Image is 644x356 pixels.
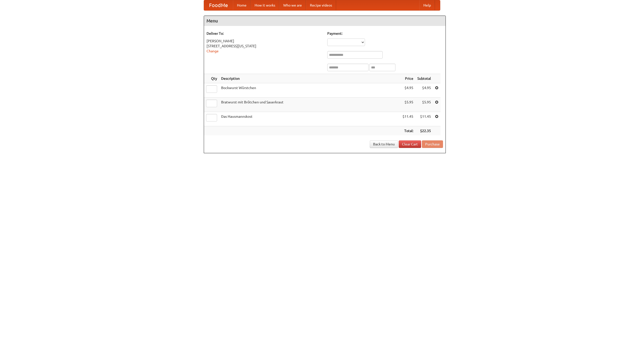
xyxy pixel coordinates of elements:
[204,0,233,10] a: FoodMe
[400,126,415,136] th: Total:
[219,83,400,98] td: Bockwurst Würstchen
[219,74,400,83] th: Description
[207,49,219,53] a: Change
[370,140,398,148] a: Back to Menu
[219,98,400,112] td: Bratwurst mit Brötchen und Sauerkraut
[415,126,433,136] th: $22.35
[207,31,322,36] h5: Deliver To:
[400,98,415,112] td: $5.95
[415,83,433,98] td: $4.95
[207,44,322,49] div: [STREET_ADDRESS][US_STATE]
[204,74,219,83] th: Qty
[415,74,433,83] th: Subtotal
[399,140,421,148] a: Clear Cart
[327,31,443,36] h5: Payment:
[415,112,433,126] td: $11.45
[400,83,415,98] td: $4.95
[251,0,279,10] a: How it works
[279,0,306,10] a: Who we are
[219,112,400,126] td: Das Hausmannskost
[400,112,415,126] td: $11.45
[204,16,446,26] h4: Menu
[207,38,322,44] div: [PERSON_NAME]
[422,140,443,148] button: Purchase
[400,74,415,83] th: Price
[233,0,251,10] a: Home
[419,0,435,10] a: Help
[415,98,433,112] td: $5.95
[306,0,336,10] a: Recipe videos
